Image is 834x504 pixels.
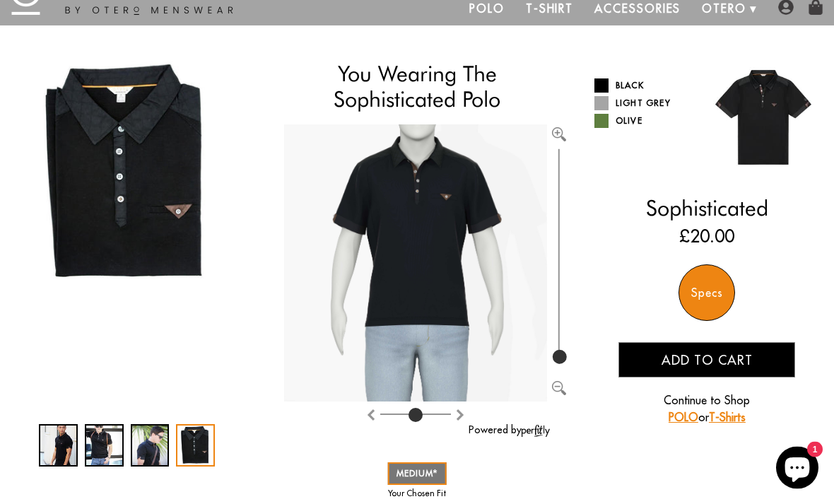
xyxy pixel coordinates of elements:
[552,380,566,394] button: Zoom out
[707,61,820,175] img: 019.jpg
[594,97,697,111] a: Light Grey
[284,61,550,113] h1: You Wearing The Sophisticated Polo
[772,447,823,493] inbox-online-store-chat: Shopify online store chat
[454,410,466,421] img: Rotate counter clockwise
[618,392,795,426] p: Continue to Shop or
[14,61,240,287] div: 4 / 4
[522,426,550,438] img: perfitly-logo_73ae6c82-e2e3-4a36-81b1-9e913f6ac5a1.png
[709,411,746,425] a: T-Shirts
[594,79,697,93] a: Black
[552,125,566,139] button: Zoom in
[388,463,447,486] a: MEDIUM
[365,406,377,423] button: Rotate clockwise
[240,61,465,400] img: IMG_2215_copy_36f57b9c-8390-45a9-9ca2-faecd04841ef_340x.jpg
[85,425,124,467] div: 2 / 4
[594,196,820,221] h2: Sophisticated
[39,425,78,467] div: 1 / 4
[662,353,753,369] span: Add to cart
[594,115,697,129] a: Olive
[240,61,465,400] div: 1 / 4
[469,424,550,437] a: Powered by
[552,382,566,396] img: Zoom out
[284,125,547,402] img: Brand%2fOtero%2f10004-v2-T%2f56%2f7-M%2fAv%2f29dff441-7dea-11ea-9f6a-0e35f21fd8c2%2fBlack%2f1%2ff...
[397,469,438,479] span: MEDIUM
[454,406,466,423] button: Rotate counter clockwise
[131,425,170,467] div: 3 / 4
[176,425,215,467] div: 4 / 4
[14,61,240,287] img: 10004-10_Folded_1024x1024_2x_c5523292-8c70-490b-8266-6a7a694ab0b4_340x.jpg
[679,224,734,250] ins: £20.00
[365,410,377,421] img: Rotate clockwise
[552,128,566,142] img: Zoom in
[669,411,698,425] a: POLO
[618,343,795,378] button: Add to cart
[679,265,735,322] div: Specs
